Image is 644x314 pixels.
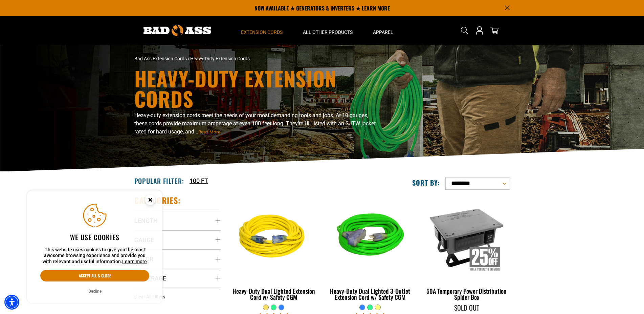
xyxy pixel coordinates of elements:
[327,288,413,300] div: Heavy-Duty Dual Lighted 3-Outlet Extension Cord w/ Safety CGM
[188,56,189,61] span: ›
[303,29,353,35] span: All Other Products
[198,129,220,134] span: Read More
[134,55,381,62] nav: breadcrumbs
[424,198,509,276] img: 50A Temporary Power Distribution Spider Box
[4,295,19,310] div: Accessibility Menu
[231,198,316,276] img: yellow
[231,16,293,45] summary: Extension Cords
[293,16,363,45] summary: All Other Products
[231,288,317,300] div: Heavy-Duty Dual Lighted Extension Cord w/ Safety CGM
[134,249,221,268] summary: Color
[134,68,381,109] h1: Heavy-Duty Extension Cords
[423,288,510,300] div: 50A Temporary Power Distribution Spider Box
[134,230,221,249] summary: Gauge
[363,16,403,45] summary: Apparel
[40,270,149,281] button: Accept all & close
[412,178,440,187] label: Sort by:
[190,56,250,61] span: Heavy-Duty Extension Cords
[328,198,413,276] img: neon green
[122,259,147,264] a: Learn more
[86,288,104,295] button: Decline
[423,195,510,304] a: 50A Temporary Power Distribution Spider Box 50A Temporary Power Distribution Spider Box
[231,195,317,304] a: yellow Heavy-Duty Dual Lighted Extension Cord w/ Safety CGM
[134,112,376,135] span: Heavy-duty extension cords meet the needs of your most demanding tools and jobs. At 10 gauges, th...
[373,29,393,35] span: Apparel
[459,25,470,36] summary: Search
[423,304,510,311] div: Sold Out
[143,25,211,36] img: Bad Ass Extension Cords
[40,233,149,242] h2: We use cookies
[241,29,283,35] span: Extension Cords
[134,269,221,288] summary: Amperage
[40,247,149,265] p: This website uses cookies to give you the most awesome browsing experience and provide you with r...
[327,195,413,304] a: neon green Heavy-Duty Dual Lighted 3-Outlet Extension Cord w/ Safety CGM
[134,176,184,185] h2: Popular Filter:
[27,190,162,303] aside: Cookie Consent
[134,211,221,230] summary: Length
[190,176,208,185] a: 100 FT
[134,56,187,61] a: Bad Ass Extension Cords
